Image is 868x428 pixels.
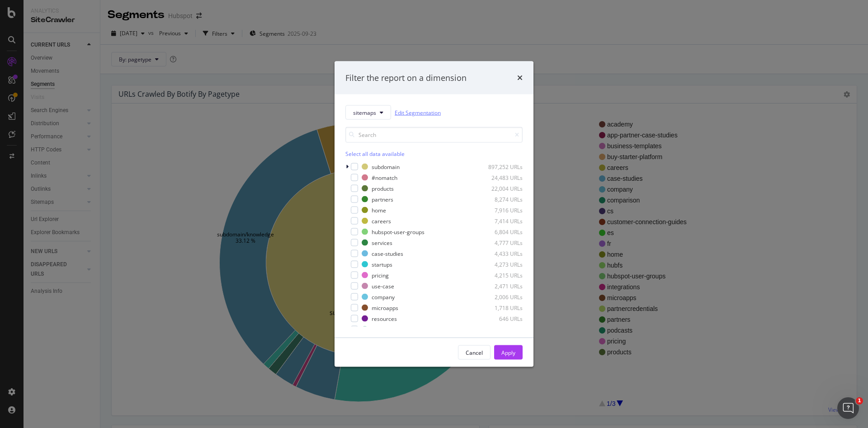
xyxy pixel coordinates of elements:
[478,217,523,225] div: 7,414 URLs
[478,260,523,268] div: 4,273 URLs
[372,228,425,235] div: hubspot-user-groups
[478,304,523,311] div: 1,718 URLs
[478,228,523,235] div: 6,804 URLs
[372,163,400,170] div: subdomain
[478,174,523,181] div: 24,483 URLs
[466,348,483,356] div: Cancel
[372,195,393,203] div: partners
[372,239,392,246] div: services
[856,397,863,404] span: 1
[478,195,523,203] div: 8,274 URLs
[372,315,397,322] div: resources
[478,325,523,333] div: 444 URLs
[353,108,376,116] span: sitemaps
[372,271,389,279] div: pricing
[372,249,403,257] div: case-studies
[478,163,523,170] div: 897,252 URLs
[372,217,391,225] div: careers
[345,105,391,120] button: sitemaps
[372,293,395,301] div: company
[478,206,523,214] div: 7,916 URLs
[345,150,523,158] div: Select all data available
[345,72,467,84] div: Filter the report on a dimension
[395,108,441,117] a: Edit Segmentation
[478,315,523,322] div: 646 URLs
[372,174,397,181] div: #nomatch
[372,260,392,268] div: startups
[478,184,523,192] div: 22,004 URLs
[478,271,523,279] div: 4,215 URLs
[478,239,523,246] div: 4,777 URLs
[372,325,401,333] div: comparison
[372,282,394,290] div: use-case
[517,72,523,84] div: times
[478,282,523,290] div: 2,471 URLs
[372,304,398,311] div: microapps
[458,345,491,360] button: Cancel
[372,184,394,192] div: products
[478,293,523,301] div: 2,006 URLs
[478,249,523,257] div: 4,433 URLs
[335,61,533,367] div: modal
[345,127,523,143] input: Search
[837,397,859,419] iframe: Intercom live chat
[372,206,386,214] div: home
[501,348,515,356] div: Apply
[494,345,523,360] button: Apply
